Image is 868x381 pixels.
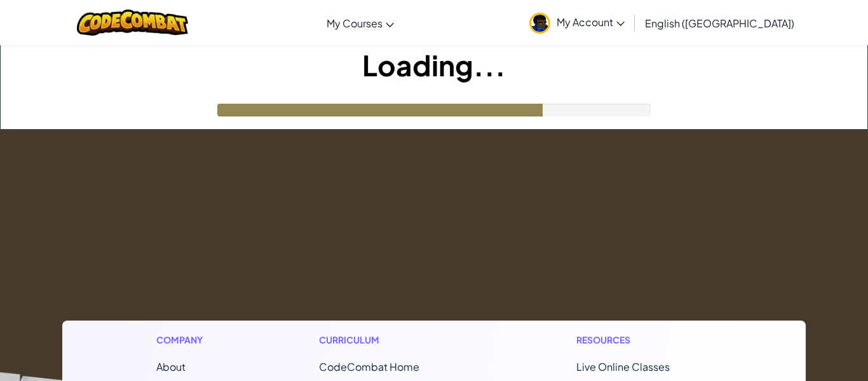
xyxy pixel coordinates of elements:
[156,360,186,373] a: About
[576,360,670,373] a: Live Online Classes
[319,360,419,373] span: CodeCombat Home
[156,333,215,347] h1: Company
[1,45,867,85] h1: Loading...
[319,333,473,347] h1: Curriculum
[639,6,801,40] a: English ([GEOGRAPHIC_DATA])
[320,6,400,40] a: My Courses
[557,15,625,29] span: My Account
[77,10,188,36] img: CodeCombat logo
[529,13,550,34] img: avatar
[645,17,794,30] span: English ([GEOGRAPHIC_DATA])
[327,17,383,30] span: My Courses
[523,3,631,43] a: My Account
[576,333,712,347] h1: Resources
